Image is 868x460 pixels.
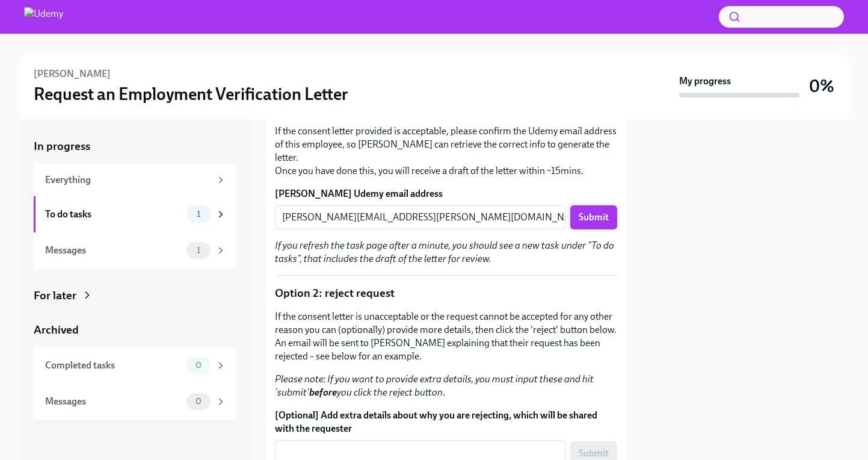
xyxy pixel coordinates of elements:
a: Messages0 [34,384,236,420]
button: Submit [570,205,617,229]
em: If you refresh the task page after a minute, you should see a new task under "To do tasks", that ... [275,240,614,264]
a: Archived [34,322,236,338]
p: . [275,373,617,399]
div: To do tasks [45,208,182,221]
p: If the consent letter is unacceptable or the request cannot be accepted for any other reason you ... [275,310,617,363]
strong: My progress [679,75,731,88]
a: Messages1 [34,232,236,269]
em: Please note: If you want to provide extra details, you must input these and hit 'submit' you clic... [275,373,594,398]
label: [PERSON_NAME] Udemy email address [275,187,617,200]
strong: before [309,387,337,398]
h3: Request an Employment Verification Letter [34,83,348,105]
label: [Optional] Add extra details about why you are rejecting, which will be shared with the requester [275,409,617,435]
input: Enter their work email address [275,205,565,229]
a: Completed tasks0 [34,347,236,384]
div: Messages [45,395,182,408]
h3: 0% [809,75,834,97]
a: Everything [34,164,236,196]
div: Completed tasks [45,359,182,372]
span: Submit [579,211,609,223]
span: 0 [188,397,209,406]
p: If the consent letter provided is acceptable, please confirm the Udemy email address of this empl... [275,125,617,178]
h6: [PERSON_NAME] [34,67,111,81]
a: For later [34,288,236,303]
span: 1 [189,210,208,219]
div: Messages [45,244,182,257]
a: In progress [34,138,236,154]
div: For later [34,288,76,303]
span: 1 [189,246,208,255]
a: To do tasks1 [34,196,236,232]
div: Everything [45,173,211,187]
p: Option 2: reject request [275,285,617,301]
img: Udemy [24,7,63,26]
span: 0 [188,361,209,370]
